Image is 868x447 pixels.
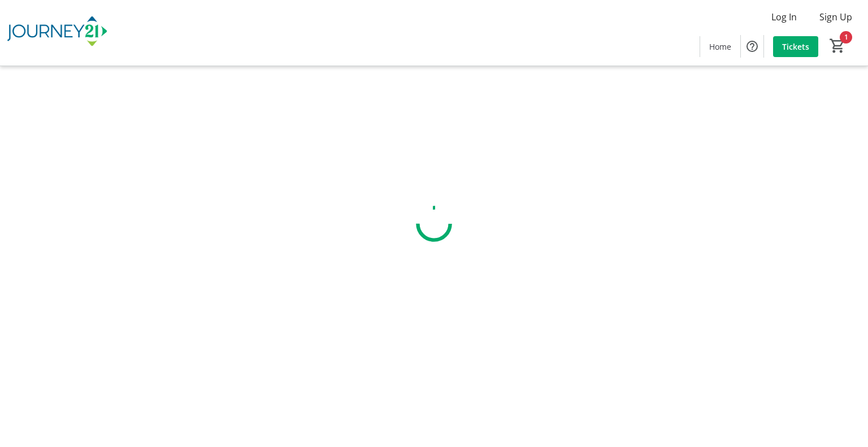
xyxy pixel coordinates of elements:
img: Journey21's Logo [7,5,107,61]
button: Cart [827,36,848,56]
a: Tickets [773,36,818,57]
button: Help [741,35,763,58]
span: Log In [771,10,797,24]
span: Tickets [782,41,809,53]
span: Sign Up [819,10,852,24]
button: Sign Up [810,8,861,26]
a: Home [700,36,740,57]
span: Home [709,41,731,53]
button: Log In [762,8,806,26]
